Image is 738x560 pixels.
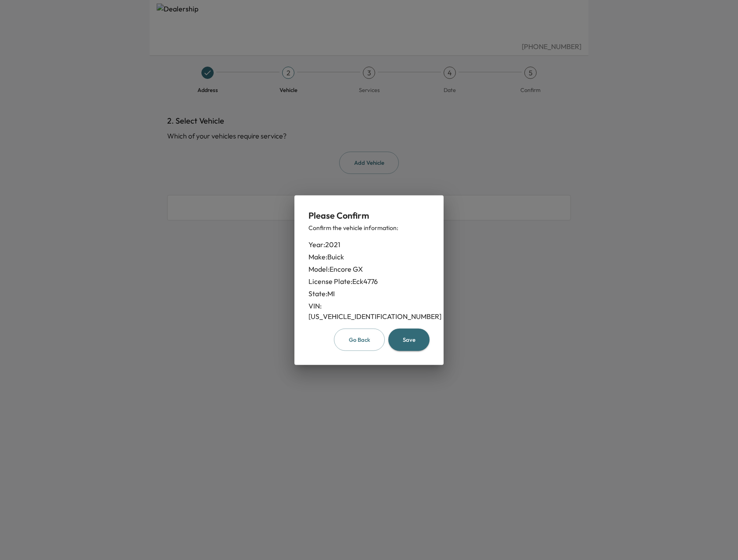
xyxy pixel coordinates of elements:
[308,209,430,222] div: Please Confirm
[308,301,430,322] div: VIN: [US_VEHICLE_IDENTIFICATION_NUMBER]
[308,276,430,287] div: License Plate: Eck4776
[308,288,430,299] div: State: MI
[334,329,385,351] button: Go Back
[308,264,430,274] div: Model: Encore GX
[308,223,430,232] div: Confirm the vehicle information:
[308,239,430,250] div: Year: 2021
[388,329,430,351] button: Save
[308,252,430,262] div: Make: Buick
